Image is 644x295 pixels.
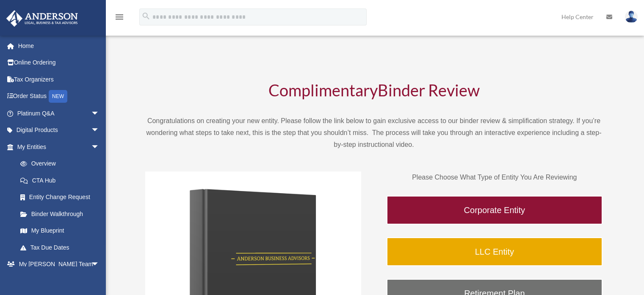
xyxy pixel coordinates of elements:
a: Corporate Entity [387,196,603,225]
div: NEW [49,90,67,103]
a: Order StatusNEW [6,88,112,105]
p: Congratulations on creating your new entity. Please follow the link below to gain exclusive acces... [145,115,603,151]
a: Platinum Q&Aarrow_drop_down [6,105,112,122]
span: arrow_drop_down [91,122,108,139]
span: arrow_drop_down [91,138,108,156]
p: Please Choose What Type of Entity You Are Reviewing [387,171,603,183]
a: Tax Due Dates [12,239,112,256]
img: User Pic [625,11,638,23]
a: Tax Organizers [6,71,112,88]
span: Binder Review [378,80,480,100]
span: arrow_drop_down [91,256,108,273]
a: Binder Walkthrough [12,205,108,222]
a: Entity Change Request [12,189,112,206]
i: menu [114,12,124,22]
a: CTA Hub [12,172,112,189]
a: Online Ordering [6,54,112,71]
a: My [PERSON_NAME] Teamarrow_drop_down [6,256,112,273]
span: arrow_drop_down [91,105,108,122]
a: LLC Entity [387,237,603,266]
a: menu [114,15,124,22]
img: Anderson Advisors Platinum Portal [4,10,80,27]
a: My Blueprint [12,222,112,239]
span: Complimentary [268,80,378,100]
i: search [141,11,151,21]
a: Home [6,37,112,54]
a: Digital Productsarrow_drop_down [6,122,112,139]
a: Overview [12,155,112,172]
a: My Entitiesarrow_drop_down [6,138,112,155]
